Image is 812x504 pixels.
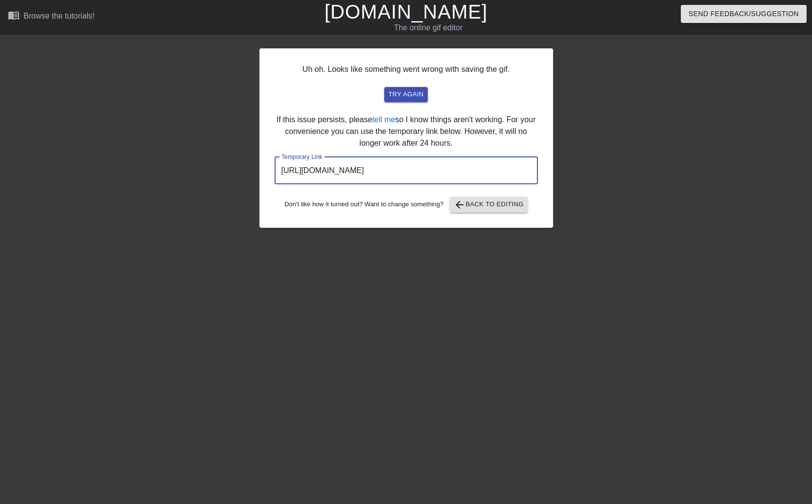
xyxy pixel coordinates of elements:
div: Don't like how it turned out? Want to change something? [275,197,538,213]
span: menu_book [8,9,20,21]
a: tell me [372,115,395,124]
a: [DOMAIN_NAME] [325,1,487,22]
button: try again [384,87,427,102]
span: Send Feedback/Suggestion [689,8,799,20]
div: Uh oh. Looks like something went wrong with saving the gif. If this issue persists, please so I k... [259,48,553,228]
div: Browse the tutorials! [23,12,94,20]
span: arrow_back [454,199,465,211]
a: Browse the tutorials! [8,9,94,24]
span: Back to Editing [454,199,524,211]
input: bare [275,157,538,184]
div: The online gif editor [276,22,581,34]
button: Send Feedback/Suggestion [681,5,807,23]
span: try again [388,89,423,100]
button: Back to Editing [450,197,528,213]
